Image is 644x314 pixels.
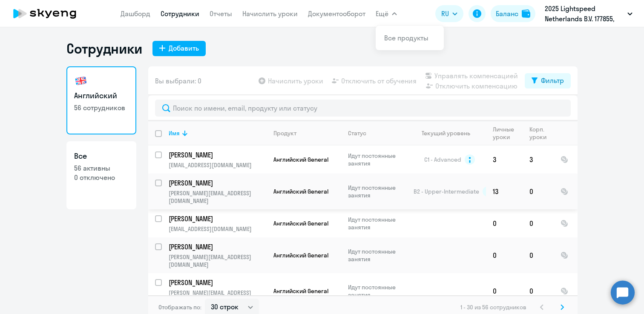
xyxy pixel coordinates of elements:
p: Идут постоянные занятия [348,283,406,299]
p: 56 активны [74,163,129,173]
button: Фильтр [525,73,571,88]
span: B2 - Upper-Intermediate [414,188,479,195]
button: Балансbalance [491,5,535,22]
p: [PERSON_NAME] [169,278,265,287]
div: Корп. уроки [529,126,548,141]
span: Вы выбрали: 0 [155,76,201,86]
a: Все продукты [384,34,428,42]
p: Идут постоянные занятия [348,152,406,167]
td: 3 [523,146,554,174]
p: [EMAIL_ADDRESS][DOMAIN_NAME] [169,161,266,169]
span: C1 - Advanced [424,156,461,163]
div: Добавить [169,43,199,53]
a: [PERSON_NAME] [169,150,266,160]
p: [PERSON_NAME] [169,242,265,251]
td: 0 [523,273,554,309]
td: 3 [486,146,523,174]
p: 0 отключено [74,173,129,182]
a: [PERSON_NAME] [169,278,266,287]
a: Все56 активны0 отключено [66,141,136,209]
div: Личные уроки [493,126,517,141]
p: 2025 Lightspeed Netherlands B.V. 177855, [GEOGRAPHIC_DATA], ООО [545,3,624,24]
div: Личные уроки [493,126,522,141]
div: Статус [348,129,366,137]
div: Текущий уровень [414,129,486,137]
td: 0 [486,237,523,273]
img: balance [522,9,530,18]
div: Продукт [273,129,296,137]
td: 0 [486,273,523,309]
h3: Английский [74,90,129,101]
button: Добавить [152,41,206,56]
span: Ещё [376,9,388,19]
p: [PERSON_NAME][EMAIL_ADDRESS][DOMAIN_NAME] [169,189,266,205]
td: 0 [523,174,554,209]
span: RU [441,9,449,19]
div: Текущий уровень [422,129,470,137]
div: Имя [169,129,180,137]
span: Английский General [273,251,328,259]
a: Документооборот [308,9,365,18]
p: Идут постоянные занятия [348,184,406,199]
p: [PERSON_NAME][EMAIL_ADDRESS][DOMAIN_NAME] [169,253,266,268]
div: Имя [169,129,266,137]
span: Английский General [273,287,328,295]
input: Поиск по имени, email, продукту или статусу [155,100,571,117]
p: Идут постоянные занятия [348,248,406,263]
div: Баланс [496,9,518,19]
span: Английский General [273,188,328,195]
a: Сотрудники [161,9,199,18]
button: 2025 Lightspeed Netherlands B.V. 177855, [GEOGRAPHIC_DATA], ООО [540,3,637,24]
button: Ещё [376,5,397,22]
p: 56 сотрудников [74,103,129,112]
td: 0 [523,237,554,273]
span: Английский General [273,220,328,227]
a: Дашборд [121,9,150,18]
div: Статус [348,129,406,137]
a: [PERSON_NAME] [169,214,266,223]
p: [EMAIL_ADDRESS][DOMAIN_NAME] [169,225,266,233]
h1: Сотрудники [66,40,142,57]
span: Отображать по: [158,303,201,311]
div: Корп. уроки [529,126,553,141]
td: 0 [486,209,523,237]
a: [PERSON_NAME] [169,242,266,251]
a: [PERSON_NAME] [169,178,266,188]
span: Английский General [273,156,328,163]
div: Фильтр [541,75,564,86]
span: 1 - 30 из 56 сотрудников [460,303,526,311]
p: [PERSON_NAME] [169,214,265,223]
a: Отчеты [210,9,232,18]
td: 13 [486,174,523,209]
a: Начислить уроки [242,9,298,18]
button: RU [435,5,463,22]
a: Английский56 сотрудников [66,66,136,134]
h3: Все [74,151,129,162]
p: [PERSON_NAME] [169,178,265,188]
p: [PERSON_NAME] [169,150,265,160]
p: Идут постоянные занятия [348,216,406,231]
div: Продукт [273,129,341,137]
p: [PERSON_NAME][EMAIL_ADDRESS][DOMAIN_NAME] [169,289,266,304]
img: english [74,74,88,88]
td: 0 [523,209,554,237]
